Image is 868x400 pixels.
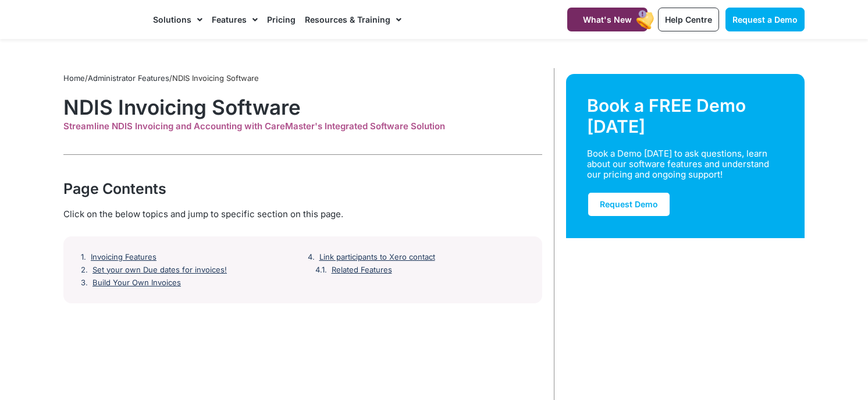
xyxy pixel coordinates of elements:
[63,11,142,29] img: CareMaster Logo
[583,15,632,24] span: What's New
[587,192,671,217] a: Request Demo
[567,8,648,31] a: What's New
[63,121,542,132] div: Streamline NDIS Invoicing and Accounting with CareMaster's Integrated Software Solution
[63,73,85,83] a: Home
[566,238,805,380] img: Support Worker and NDIS Participant out for a coffee.
[172,73,259,83] span: NDIS Invoicing Software
[600,199,658,209] span: Request Demo
[63,178,542,199] div: Page Contents
[658,8,719,31] a: Help Centre
[63,208,542,221] div: Click on the below topics and jump to specific section on this page.
[332,266,392,275] a: Related Features
[587,148,770,180] div: Book a Demo [DATE] to ask questions, learn about our software features and understand our pricing...
[319,253,435,262] a: Link participants to Xero contact
[91,253,156,262] a: Invoicing Features
[88,73,169,83] a: Administrator Features
[725,8,805,31] a: Request a Demo
[63,95,542,119] h1: NDIS Invoicing Software
[93,278,181,288] a: Build Your Own Invoices
[93,266,227,275] a: Set your own Due dates for invoices!
[63,73,259,83] span: / /
[665,15,712,24] span: Help Centre
[732,15,798,24] span: Request a Demo
[587,95,784,137] div: Book a FREE Demo [DATE]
